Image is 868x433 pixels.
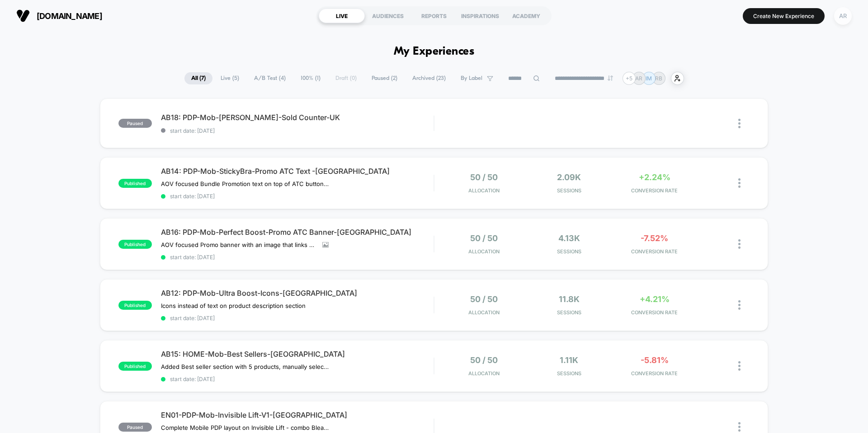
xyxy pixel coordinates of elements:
[646,75,652,82] p: IM
[14,9,105,23] button: [DOMAIN_NAME]
[738,422,741,432] img: close
[161,167,434,176] span: AB14: PDP-Mob-StickyBra-Promo ATC Text -[GEOGRAPHIC_DATA]
[470,172,498,182] span: 50 / 50
[614,309,695,316] span: CONVERSION RATE
[641,355,669,365] span: -5.81%
[161,363,329,370] span: Added Best seller section with 5 products, manually selected, right after the banner.
[557,172,581,182] span: 2.09k
[639,172,670,182] span: +2.24%
[468,309,500,316] span: Allocation
[161,289,434,298] span: AB12: PDP-Mob-Ultra Boost-Icons-[GEOGRAPHIC_DATA]
[470,355,498,365] span: 50 / 50
[161,410,434,419] span: EN01-PDP-Mob-Invisible Lift-V1-[GEOGRAPHIC_DATA]
[214,72,246,84] span: Live ( 5 )
[529,187,610,194] span: Sessions
[37,11,102,21] span: [DOMAIN_NAME]
[161,113,434,122] span: AB18: PDP-Mob-[PERSON_NAME]-Sold Counter-UK
[294,72,327,84] span: 100% ( 1 )
[560,355,578,365] span: 1.11k
[614,248,695,255] span: CONVERSION RATE
[559,294,580,304] span: 11.8k
[411,9,457,23] div: REPORTS
[470,233,498,243] span: 50 / 50
[118,240,152,249] span: published
[161,241,316,248] span: AOV focused Promo banner with an image that links to the Bundles collection page—added above the ...
[394,45,475,58] h1: My Experiences
[468,248,500,255] span: Allocation
[503,9,549,23] div: ACADEMY
[161,424,329,431] span: Complete Mobile PDP layout on Invisible Lift - combo Bleame and new layout sections.
[16,9,30,23] img: Visually logo
[161,315,434,321] span: start date: [DATE]
[118,119,152,128] span: paused
[529,309,610,316] span: Sessions
[641,233,668,243] span: -7.52%
[319,9,365,23] div: LIVE
[118,301,152,310] span: published
[529,248,610,255] span: Sessions
[161,254,434,261] span: start date: [DATE]
[640,294,670,304] span: +4.21%
[161,193,434,200] span: start date: [DATE]
[558,233,580,243] span: 4.13k
[118,362,152,371] span: published
[834,7,852,25] div: AR
[623,72,636,85] div: + 5
[470,294,498,304] span: 50 / 50
[738,361,741,371] img: close
[831,7,854,25] button: AR
[738,300,741,310] img: close
[614,187,695,194] span: CONVERSION RATE
[184,72,212,84] span: All ( 7 )
[161,376,434,382] span: start date: [DATE]
[457,9,503,23] div: INSPIRATIONS
[161,228,434,237] span: AB16: PDP-Mob-Perfect Boost-Promo ATC Banner-[GEOGRAPHIC_DATA]
[365,9,411,23] div: AUDIENCES
[738,239,741,249] img: close
[406,72,453,84] span: Archived ( 23 )
[738,119,741,128] img: close
[738,178,741,188] img: close
[161,302,306,309] span: Icons instead of text on product description section
[461,75,482,82] span: By Label
[608,75,613,81] img: end
[614,370,695,377] span: CONVERSION RATE
[161,127,434,134] span: start date: [DATE]
[161,349,434,359] span: AB15: HOME-Mob-Best Sellers-[GEOGRAPHIC_DATA]
[468,370,500,377] span: Allocation
[247,72,292,84] span: A/B Test ( 4 )
[365,72,404,84] span: Paused ( 2 )
[118,423,152,432] span: paused
[468,187,500,194] span: Allocation
[635,75,642,82] p: AR
[655,75,662,82] p: RB
[743,8,825,24] button: Create New Experience
[529,370,610,377] span: Sessions
[161,180,329,187] span: AOV focused Bundle Promotion text on top of ATC button that links to the Sticky Bra BundleAdded t...
[118,179,152,188] span: published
